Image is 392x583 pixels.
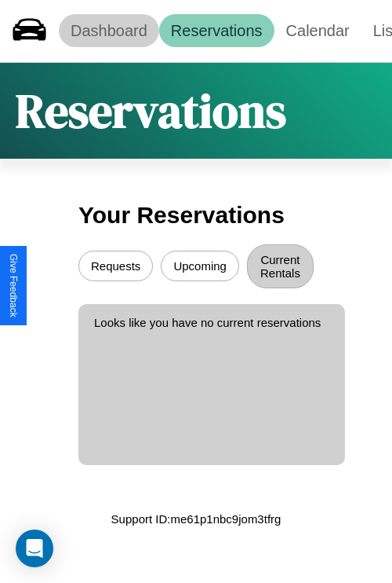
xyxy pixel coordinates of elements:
a: Calendar [274,14,361,47]
button: Upcoming [161,251,239,281]
h3: Your Reservations [78,194,314,236]
button: Current Rentals [247,244,314,288]
h1: Reservations [16,79,286,143]
div: Open Intercom Messenger [16,530,53,567]
p: Support ID: me61p1nbc9jom3tfrg [111,508,281,530]
a: Dashboard [59,14,159,47]
div: Give Feedback [8,254,19,317]
button: Requests [78,251,153,281]
a: Reservations [159,14,274,47]
p: Looks like you have no current reservations [94,312,329,333]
